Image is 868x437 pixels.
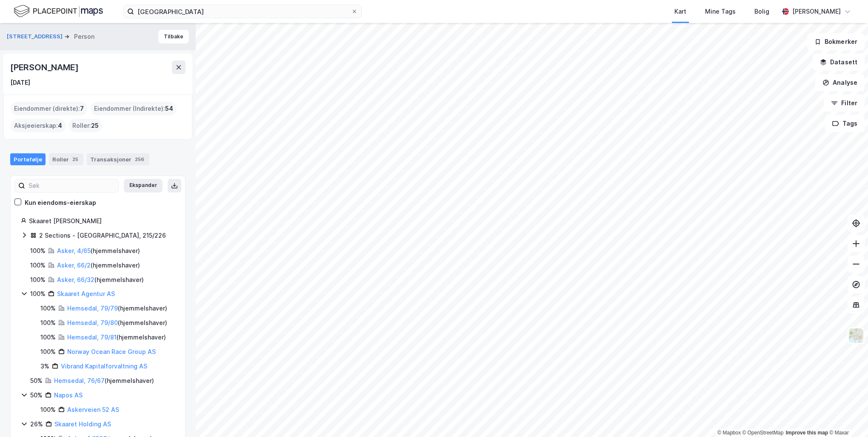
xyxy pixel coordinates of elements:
[705,6,736,17] div: Mine Tags
[717,430,741,436] a: Mapbox
[674,6,686,17] div: Kart
[71,155,80,164] div: 25
[74,32,94,42] div: Person
[91,102,177,115] div: Eiendommer (Indirekte) :
[67,319,118,326] a: Hemsedal, 79/80
[67,348,156,355] a: Norway Ocean Race Group AS
[40,318,56,328] div: 100%
[67,318,167,328] div: ( hjemmelshaver )
[11,119,66,132] div: Aksjeeierskap :
[40,361,49,371] div: 3%
[124,179,163,193] button: Ekspander
[57,246,140,256] div: ( hjemmelshaver )
[30,260,46,270] div: 100%
[133,155,146,164] div: 256
[80,103,84,114] span: 7
[69,119,102,132] div: Roller :
[61,362,147,370] a: Vibrand Kapitalforvaltning AS
[786,430,828,436] a: Improve this map
[91,121,99,131] span: 25
[807,33,865,50] button: Bokmerker
[30,376,43,386] div: 50%
[10,78,30,88] div: [DATE]
[30,275,46,285] div: 100%
[57,247,91,254] a: Asker, 4/65
[58,121,62,131] span: 4
[30,289,46,299] div: 100%
[67,332,166,342] div: ( hjemmelshaver )
[49,153,83,165] div: Roller
[57,290,115,297] a: Skaaret Agentur AS
[54,376,154,386] div: ( hjemmelshaver )
[815,74,865,91] button: Analyse
[40,332,56,342] div: 100%
[158,30,189,43] button: Tilbake
[134,5,351,18] input: Søk på adresse, matrikkel, gårdeiere, leietakere eller personer
[67,305,118,312] a: Hemsedal, 79/79
[57,275,144,285] div: ( hjemmelshaver )
[14,4,103,19] img: logo.f888ab2527a4732fd821a326f86c7f29.svg
[165,103,173,114] span: 54
[824,95,865,112] button: Filter
[792,6,841,17] div: [PERSON_NAME]
[30,419,43,429] div: 26%
[54,377,105,384] a: Hemsedal, 76/67
[754,6,769,17] div: Bolig
[825,396,868,437] iframe: Chat Widget
[39,230,166,241] div: 2 Sections - [GEOGRAPHIC_DATA], 215/226
[40,303,56,313] div: 100%
[57,262,91,269] a: Asker, 66/2
[825,115,865,132] button: Tags
[40,347,56,357] div: 100%
[10,153,46,165] div: Portefølje
[813,54,865,71] button: Datasett
[10,60,80,74] div: [PERSON_NAME]
[57,276,94,283] a: Asker, 66/32
[25,179,118,192] input: Søk
[57,260,140,270] div: ( hjemmelshaver )
[825,396,868,437] div: Kontrollprogram for chat
[30,390,43,400] div: 50%
[30,246,46,256] div: 100%
[7,32,64,41] button: [STREET_ADDRESS]
[67,333,117,341] a: Hemsedal, 79/81
[11,102,87,115] div: Eiendommer (direkte) :
[54,391,83,399] a: Napos AS
[67,303,167,313] div: ( hjemmelshaver )
[67,406,119,413] a: Askerveien 52 AS
[29,216,175,226] div: Skaaret [PERSON_NAME]
[25,198,96,208] div: Kun eiendoms-eierskap
[87,153,149,165] div: Transaksjoner
[848,328,864,344] img: Z
[742,430,784,436] a: OpenStreetMap
[54,420,111,428] a: Skaaret Holding AS
[40,405,56,415] div: 100%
